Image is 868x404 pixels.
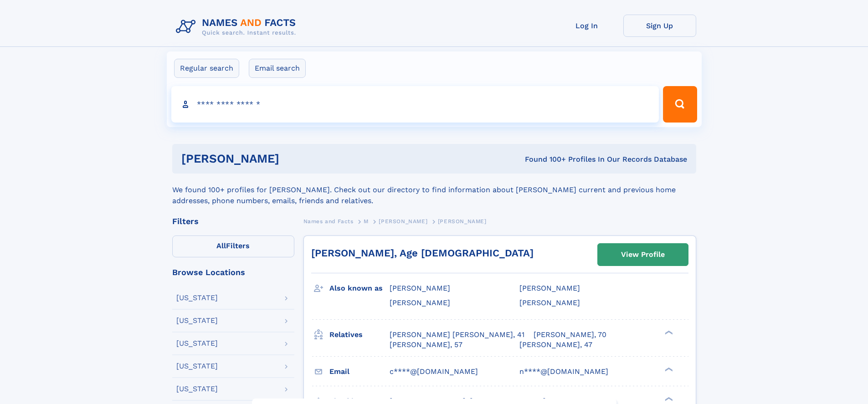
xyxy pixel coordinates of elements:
[379,215,427,227] a: [PERSON_NAME]
[621,244,665,265] div: View Profile
[249,59,306,78] label: Email search
[216,241,226,250] span: All
[390,330,524,340] a: [PERSON_NAME] [PERSON_NAME], 41
[176,363,218,370] div: [US_STATE]
[171,86,659,123] input: search input
[663,329,673,335] div: ❯
[598,244,688,266] a: View Profile
[364,215,369,227] a: M
[390,284,450,292] span: [PERSON_NAME]
[550,15,623,37] a: Log In
[390,340,462,350] a: [PERSON_NAME], 57
[311,247,534,259] a: [PERSON_NAME], Age [DEMOGRAPHIC_DATA]
[402,154,687,164] div: Found 100+ Profiles In Our Records Database
[438,218,487,225] span: [PERSON_NAME]
[663,396,673,402] div: ❯
[172,268,294,276] div: Browse Locations
[303,215,354,227] a: Names and Facts
[172,235,294,257] label: Filters
[519,298,580,307] span: [PERSON_NAME]
[519,340,592,350] a: [PERSON_NAME], 47
[329,327,390,343] h3: Relatives
[329,364,390,379] h3: Email
[663,86,697,123] button: Search Button
[534,330,606,340] a: [PERSON_NAME], 70
[172,15,303,39] img: Logo Names and Facts
[172,174,696,206] div: We found 100+ profiles for [PERSON_NAME]. Check out our directory to find information about [PERS...
[390,298,450,307] span: [PERSON_NAME]
[181,153,402,164] h1: [PERSON_NAME]
[176,385,218,393] div: [US_STATE]
[176,294,218,302] div: [US_STATE]
[623,15,696,37] a: Sign Up
[174,59,239,78] label: Regular search
[379,218,427,225] span: [PERSON_NAME]
[176,317,218,324] div: [US_STATE]
[329,281,390,296] h3: Also known as
[519,284,580,292] span: [PERSON_NAME]
[663,366,673,372] div: ❯
[176,340,218,347] div: [US_STATE]
[364,218,369,225] span: M
[172,217,294,225] div: Filters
